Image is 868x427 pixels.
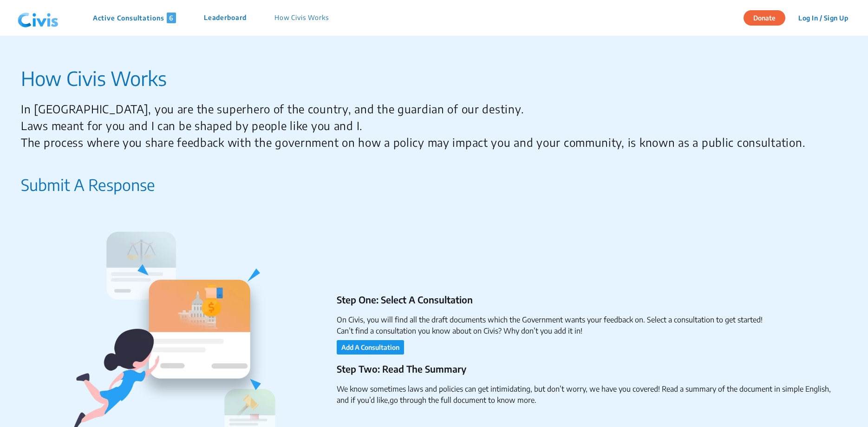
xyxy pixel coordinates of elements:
li: Can’t find a consultation you know about on Civis? Why don’t you add it in! [337,325,840,336]
button: Donate [744,10,785,26]
p: Active Consultations [93,13,176,23]
p: In [GEOGRAPHIC_DATA], you are the superhero of the country, and the guardian of our destiny. Laws... [21,100,840,151]
p: Step Two: Read The Summary [337,362,840,376]
li: On Civis, you will find all the draft documents which the Government wants your feedback on. Sele... [337,314,840,325]
li: We know sometimes laws and policies can get intimidating, but don’t worry, we have you covered! R... [337,383,840,406]
p: Leaderboard [204,13,247,23]
p: How Civis Works [21,64,840,93]
a: Donate [744,13,792,22]
p: Step One: Select A Consultation [337,293,840,307]
img: navlogo.png [14,4,62,32]
span: 6 [167,13,176,23]
button: Add A Consultation [337,340,404,355]
button: Log In / Sign Up [792,11,854,25]
p: Submit A Response [21,173,155,197]
p: How Civis Works [274,13,329,23]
